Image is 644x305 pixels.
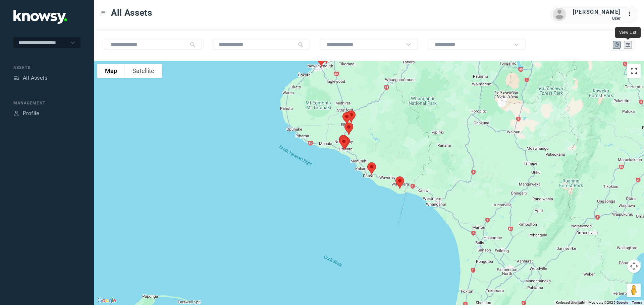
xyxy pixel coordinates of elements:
button: Toggle fullscreen view [627,64,641,78]
a: Terms (opens in new tab) [632,301,642,304]
div: Assets [13,65,80,71]
tspan: ... [628,11,634,16]
span: All Assets [111,7,152,19]
img: Application Logo [13,10,67,24]
div: [PERSON_NAME] [573,8,621,16]
div: Profile [13,110,19,117]
button: Show satellite imagery [125,64,162,78]
div: Profile [23,109,39,118]
div: User [573,16,621,21]
button: Show street map [97,64,125,78]
div: List [625,42,631,48]
a: ProfileProfile [13,109,39,118]
div: : [627,10,635,18]
div: Search [190,42,195,47]
img: Google [96,296,118,305]
a: Open this area in Google Maps (opens a new window) [96,296,118,305]
span: View List [619,30,637,35]
img: avatar.png [553,8,566,21]
div: All Assets [23,74,47,82]
span: Map data ©2025 Google [589,301,628,304]
div: Management [13,100,80,106]
div: Toggle Menu [101,10,106,15]
div: Search [298,42,303,47]
div: Assets [13,75,19,81]
button: Map camera controls [627,259,641,273]
a: AssetsAll Assets [13,74,47,82]
div: : [627,10,635,19]
button: Keyboard shortcuts [556,300,585,305]
button: Drag Pegman onto the map to open Street View [627,284,641,297]
div: Map [614,42,620,48]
